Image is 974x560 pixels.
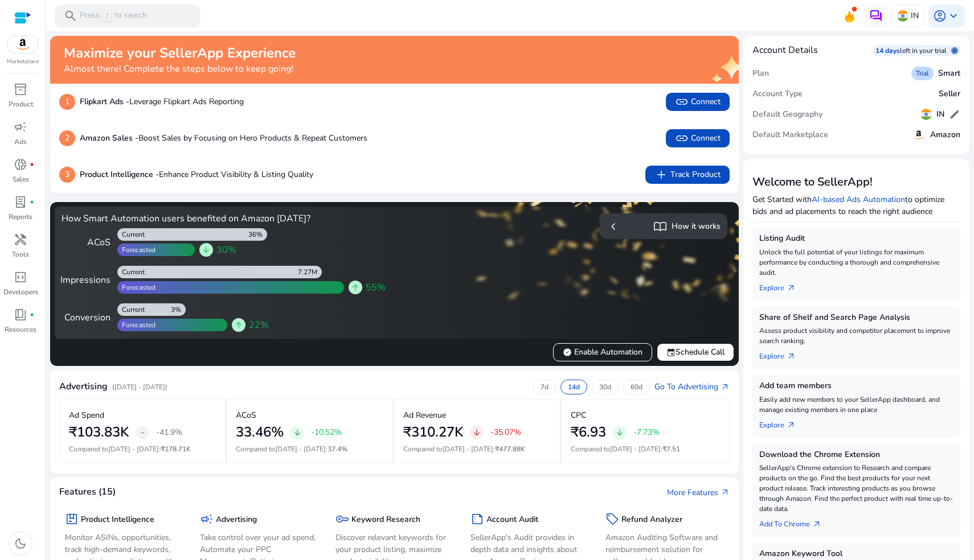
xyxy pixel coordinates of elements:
[62,213,390,224] h4: How Smart Automation users benefited on Amazon [DATE]?
[607,220,620,233] span: chevron_left
[752,89,803,99] h5: Account Type
[80,133,138,143] b: Amazon Sales -
[947,9,960,23] span: keyboard_arrow_down
[752,175,961,189] h3: Welcome to SellerApp!
[30,200,34,204] span: fiber_manual_record
[759,247,954,278] p: Unlock the full potential of your listings for maximum performance by conducting a thorough and c...
[759,278,805,294] a: Explorearrow_outward
[59,487,116,497] h4: Features (15)
[13,174,29,184] p: Sales
[938,69,960,79] h5: Smart
[759,514,830,530] a: Add To Chrome
[64,64,296,75] h4: Almost there! Complete the steps below to keep going!
[80,132,367,144] p: Boost Sales by Focusing on Hero Products & Repeat Customers
[563,348,572,357] span: verified
[335,512,349,526] span: key
[5,324,36,335] p: Resources
[112,382,167,392] p: ([DATE] - [DATE])
[930,130,960,140] h5: Amazon
[541,382,549,392] p: 7d
[30,312,34,317] span: fiber_manual_record
[949,109,960,120] span: edit
[102,10,112,22] span: /
[161,444,191,454] span: ₹178.71K
[65,512,79,526] span: package
[234,320,243,330] span: arrow_upward
[759,381,954,391] h5: Add team members
[752,110,822,120] h5: Default Geography
[759,394,954,415] p: Easily add new members to your SellerApp dashboard, and manage existing members in one place
[653,220,667,233] span: import_contacts
[916,69,929,78] span: Trial
[675,131,721,145] span: Connect
[30,162,34,167] span: fiber_manual_record
[752,130,828,140] h5: Default Marketplace
[787,283,796,293] span: arrow_outward
[666,348,676,357] span: event
[12,249,29,260] p: Tools
[62,273,111,287] div: Impressions
[117,245,155,254] div: Forecasted
[249,318,269,332] span: 22%
[759,326,954,346] p: Assess product visibility and competitor placement to improve search ranking.
[752,45,818,56] h4: Account Details
[80,168,313,180] p: Enhance Product Visibility & Listing Quality
[752,193,961,217] p: Get Started with to optimize bids and ad placements to reach the right audience
[654,168,668,182] span: add
[752,69,769,79] h5: Plan
[403,424,463,440] h2: ₹310.27K
[666,129,730,147] button: linkConnect
[62,236,111,249] div: ACoS
[248,230,267,239] div: 36%
[14,137,27,147] p: Ads
[275,444,326,454] span: [DATE] - [DATE]
[216,243,236,257] span: 30%
[812,194,905,205] a: AI-based Ads Automation
[495,444,525,454] span: ₹477.88K
[293,428,302,437] span: arrow_downward
[7,57,39,66] p: Marketplace
[571,409,586,421] p: CPC
[80,169,159,180] b: Product Intelligence -
[64,9,77,23] span: search
[59,94,75,110] p: 1
[351,283,360,292] span: arrow_upward
[9,99,33,109] p: Product
[236,409,256,421] p: ACoS
[80,96,129,107] b: Flipkart Ads -
[9,212,32,222] p: Reports
[933,9,947,23] span: account_circle
[897,10,908,22] img: in.svg
[80,96,244,108] p: Leverage Flipkart Ads Reporting
[108,444,159,454] span: [DATE] - [DATE]
[403,409,446,421] p: Ad Revenue
[117,267,145,277] div: Current
[472,428,481,437] span: arrow_downward
[787,421,796,430] span: arrow_outward
[721,382,730,392] span: arrow_outward
[568,382,580,392] p: 14d
[470,512,484,526] span: summarize
[675,131,689,145] span: link
[14,195,27,209] span: lab_profile
[563,346,642,358] span: Enable Automation
[812,520,821,529] span: arrow_outward
[62,311,111,324] div: Conversion
[64,45,296,61] h2: Maximize your SellerApp Experience
[443,444,493,454] span: [DATE] - [DATE]
[236,444,383,454] p: Compared to :
[236,424,284,440] h2: 33.46%
[662,444,680,454] span: ₹7.51
[14,233,27,246] span: handyman
[654,381,730,393] a: Go To Advertisingarrow_outward
[117,230,145,239] div: Current
[486,515,538,525] h5: Account Audit
[69,424,129,440] h2: ₹103.83K
[645,166,730,184] button: addTrack Product
[759,463,954,514] p: SellerApp's Chrome extension to Research and compare products on the go. Find the best products f...
[666,346,725,358] span: Schedule Call
[936,110,944,120] h5: IN
[117,320,155,330] div: Forecasted
[672,222,721,232] h5: How it works
[216,515,257,525] h5: Advertising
